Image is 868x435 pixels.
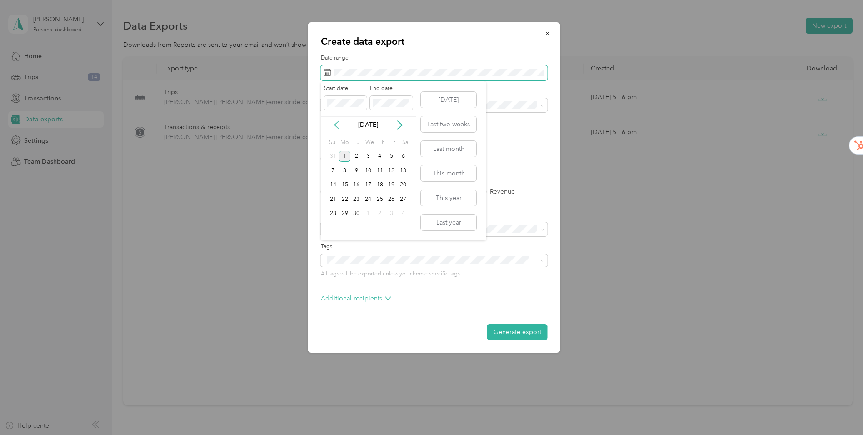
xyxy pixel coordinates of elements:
[386,194,398,205] div: 26
[364,136,374,149] div: We
[817,384,868,435] iframe: Everlance-gr Chat Button Frame
[327,208,339,220] div: 28
[350,208,362,220] div: 30
[350,194,362,205] div: 23
[362,194,374,205] div: 24
[389,136,397,149] div: Fr
[321,270,548,278] p: All tags will be exported unless you choose specific tags.
[397,180,409,191] div: 20
[377,136,386,149] div: Th
[480,189,515,195] label: Revenue
[374,151,386,162] div: 4
[350,165,362,176] div: 9
[339,165,351,176] div: 8
[327,136,336,149] div: Su
[421,141,476,157] button: Last month
[339,180,351,191] div: 15
[362,165,374,176] div: 10
[327,165,339,176] div: 7
[374,194,386,205] div: 25
[397,165,409,176] div: 13
[397,151,409,162] div: 6
[321,243,548,251] label: Tags
[421,92,476,108] button: [DATE]
[350,180,362,191] div: 16
[386,208,398,220] div: 3
[362,208,374,220] div: 1
[324,85,367,93] label: Start date
[386,180,398,191] div: 19
[397,208,409,220] div: 4
[400,136,409,149] div: Sa
[321,294,391,303] p: Additional recipients
[327,151,339,162] div: 31
[339,136,349,149] div: Mo
[327,194,339,205] div: 21
[374,208,386,220] div: 2
[321,35,548,48] p: Create data export
[397,194,409,205] div: 27
[339,151,351,162] div: 1
[421,190,476,206] button: This year
[386,151,398,162] div: 5
[339,194,351,205] div: 22
[352,136,360,149] div: Tu
[421,215,476,230] button: Last year
[374,180,386,191] div: 18
[362,151,374,162] div: 3
[349,120,387,130] p: [DATE]
[362,180,374,191] div: 17
[339,208,351,220] div: 29
[321,54,548,62] label: Date range
[487,324,548,340] button: Generate export
[386,165,398,176] div: 12
[421,165,476,181] button: This month
[327,180,339,191] div: 14
[374,165,386,176] div: 11
[421,116,476,132] button: Last two weeks
[350,151,362,162] div: 2
[370,85,413,93] label: End date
